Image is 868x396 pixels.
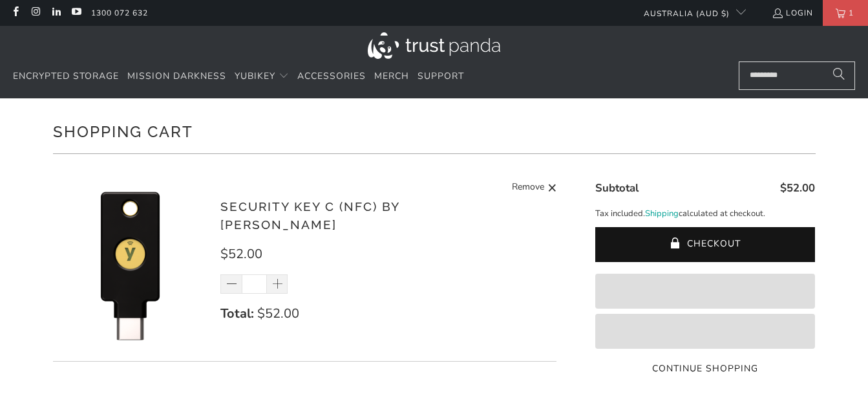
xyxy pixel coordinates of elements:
[127,70,226,82] span: Mission Darkness
[70,8,81,18] a: Trust Panda Australia on YouTube
[10,8,21,18] a: Trust Panda Australia on Facebook
[374,70,409,82] span: Merch
[220,199,399,232] a: Security Key C (NFC) by [PERSON_NAME]
[595,207,815,221] p: Tax included. calculated at checkout.
[50,8,61,18] a: Trust Panda Australia on LinkedIn
[297,70,366,82] span: Accessories
[772,6,813,20] a: Login
[739,61,855,90] input: Search...
[91,6,148,20] a: 1300 072 632
[368,32,500,59] img: Trust Panda Australia
[13,70,119,82] span: Encrypted Storage
[297,61,366,92] a: Accessories
[257,305,299,322] span: $52.00
[220,305,254,322] strong: Total:
[418,70,464,82] span: Support
[823,61,855,90] button: Search
[235,70,275,82] span: YubiKey
[53,118,816,144] h1: Shopping Cart
[645,207,679,221] a: Shipping
[127,61,226,92] a: Mission Darkness
[595,181,639,195] span: Subtotal
[512,180,557,196] a: Remove
[512,180,544,196] span: Remove
[418,61,464,92] a: Support
[595,362,815,376] a: Continue Shopping
[374,61,409,92] a: Merch
[780,181,815,195] span: $52.00
[53,186,208,342] img: Security Key C (NFC) by Yubico
[595,227,815,262] button: Checkout
[30,8,41,18] a: Trust Panda Australia on Instagram
[13,61,464,92] nav: Translation missing: en.navigation.header.main_nav
[220,245,262,263] span: $52.00
[235,61,289,92] summary: YubiKey
[13,61,119,92] a: Encrypted Storage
